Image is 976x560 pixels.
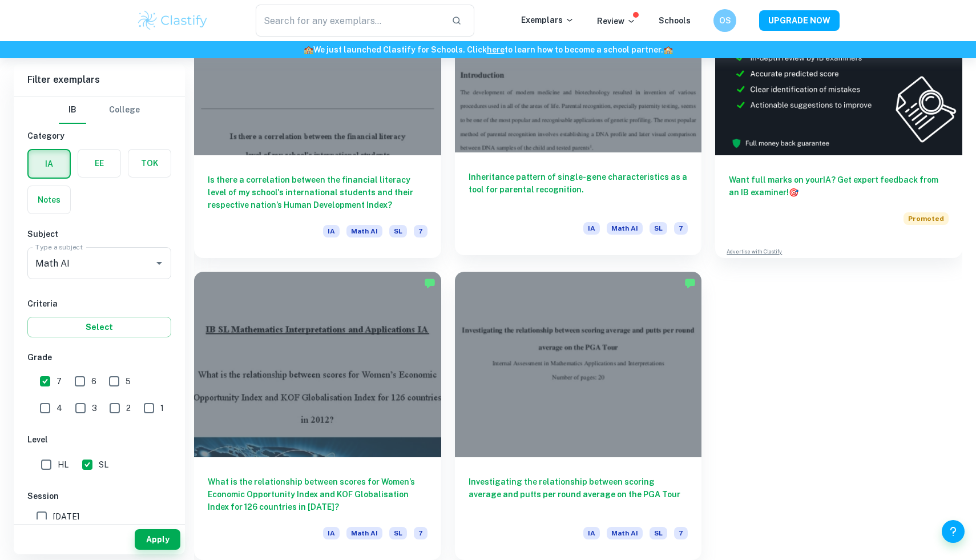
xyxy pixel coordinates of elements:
img: Marked [684,277,696,289]
span: SL [389,225,407,237]
h6: Inheritance pattern of single-gene characteristics as a tool for parental recognition. [469,171,688,208]
span: 🏫 [663,45,673,54]
label: Type a subject [35,242,83,252]
h6: Subject [27,228,171,240]
span: IA [583,222,600,235]
span: 7 [674,527,688,539]
span: Promoted [904,212,949,225]
span: 7 [414,225,427,237]
img: Clastify logo [136,9,209,32]
h6: We just launched Clastify for Schools. Click to learn how to become a school partner. [2,43,974,56]
h6: OS [719,14,732,27]
span: SL [650,222,667,235]
h6: Session [27,490,171,502]
span: IA [323,225,340,237]
span: 7 [414,527,427,539]
p: Exemplars [521,14,574,26]
span: SL [99,458,108,471]
span: 3 [92,402,97,414]
span: 4 [57,402,62,414]
div: Filter type choice [59,96,140,124]
span: Math AI [346,527,382,539]
h6: Level [27,433,171,446]
a: Schools [659,16,691,25]
span: 7 [57,375,62,388]
span: 7 [674,222,688,235]
button: OS [713,9,736,32]
span: 6 [91,375,96,388]
h6: Want full marks on your IA ? Get expert feedback from an IB examiner! [729,174,949,199]
img: Marked [424,277,435,289]
p: Review [597,15,636,27]
a: What is the relationship between scores for Women’s Economic Opportunity Index and KOF Globalisat... [194,272,441,559]
span: 5 [126,375,131,388]
button: EE [78,150,120,177]
button: Apply [135,529,180,550]
span: [DATE] [53,510,79,523]
h6: Investigating the relationship between scoring average and putts per round average on the PGA Tour [469,476,688,513]
span: HL [58,458,68,471]
button: Open [151,255,167,271]
a: Investigating the relationship between scoring average and putts per round average on the PGA Tou... [455,272,702,559]
span: IA [583,527,600,539]
h6: What is the relationship between scores for Women’s Economic Opportunity Index and KOF Globalisat... [208,476,427,513]
button: College [109,96,140,124]
span: 🎯 [789,188,798,197]
h6: Criteria [27,297,171,310]
a: here [487,45,505,54]
input: Search for any exemplars... [256,5,442,37]
span: Math AI [346,225,382,237]
span: 2 [126,402,131,414]
button: Select [27,317,171,337]
span: IA [323,527,340,539]
button: Notes [28,186,70,213]
h6: Filter exemplars [14,64,185,96]
span: Math AI [607,222,643,235]
span: Math AI [607,527,643,539]
h6: Category [27,130,171,142]
span: 1 [160,402,164,414]
button: UPGRADE NOW [759,10,840,31]
button: IB [59,96,86,124]
button: TOK [128,150,171,177]
span: 🏫 [304,45,313,54]
button: Help and Feedback [942,520,965,543]
a: Advertise with Clastify [727,248,782,256]
h6: Grade [27,351,171,364]
span: SL [389,527,407,539]
h6: Is there a correlation between the financial literacy level of my school's international students... [208,174,427,211]
button: IA [29,150,70,178]
span: SL [650,527,667,539]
